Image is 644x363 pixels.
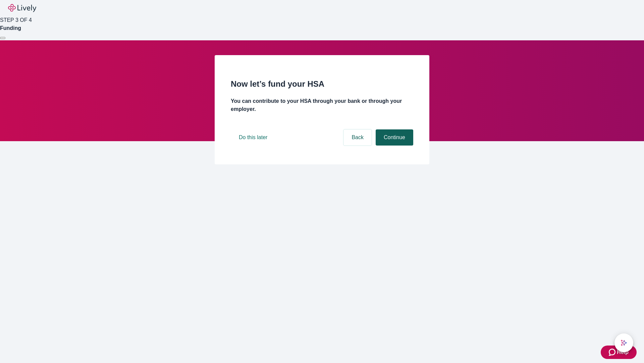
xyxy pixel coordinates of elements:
button: Do this later [231,129,275,146]
button: Zendesk support iconHelp [601,346,637,359]
img: Lively [8,4,36,12]
svg: Zendesk support icon [609,348,617,356]
h4: You can contribute to your HSA through your bank or through your employer. [231,97,413,113]
h2: Now let’s fund your HSA [231,78,413,90]
span: Help [617,348,629,356]
button: Back [343,129,372,146]
button: chat [614,333,633,352]
svg: Lively AI Assistant [621,339,627,346]
button: Continue [376,129,413,146]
